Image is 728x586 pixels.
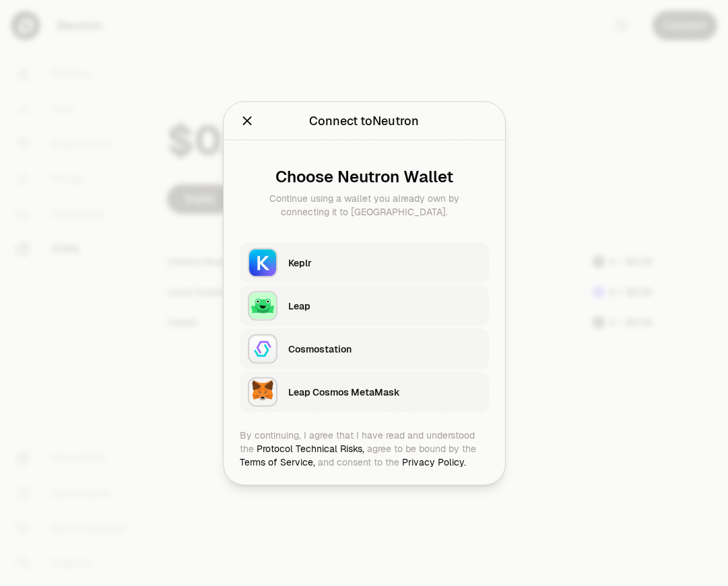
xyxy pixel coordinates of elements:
img: Leap Cosmos MetaMask [249,378,276,405]
img: Keplr [249,249,276,276]
a: Terms of Service, [240,455,315,468]
a: Privacy Policy. [402,455,466,468]
button: Close [240,111,255,130]
button: Leap Cosmos MetaMaskLeap Cosmos MetaMask [240,371,489,412]
div: Connect to Neutron [309,111,419,130]
div: Choose Neutron Wallet [251,167,478,186]
img: Cosmostation [249,335,276,362]
button: KeplrKeplr [240,242,489,283]
a: Protocol Technical Risks, [257,442,364,454]
div: Continue using a wallet you already own by connecting it to [GEOGRAPHIC_DATA]. [251,191,478,218]
button: LeapLeap [240,285,489,326]
button: CosmostationCosmostation [240,328,489,369]
div: Leap Cosmos MetaMask [288,385,481,398]
div: Cosmostation [288,342,481,355]
img: Leap [249,292,276,319]
div: Leap [288,299,481,312]
div: By continuing, I agree that I have read and understood the agree to be bound by the and consent t... [240,428,489,468]
div: Keplr [288,256,481,269]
